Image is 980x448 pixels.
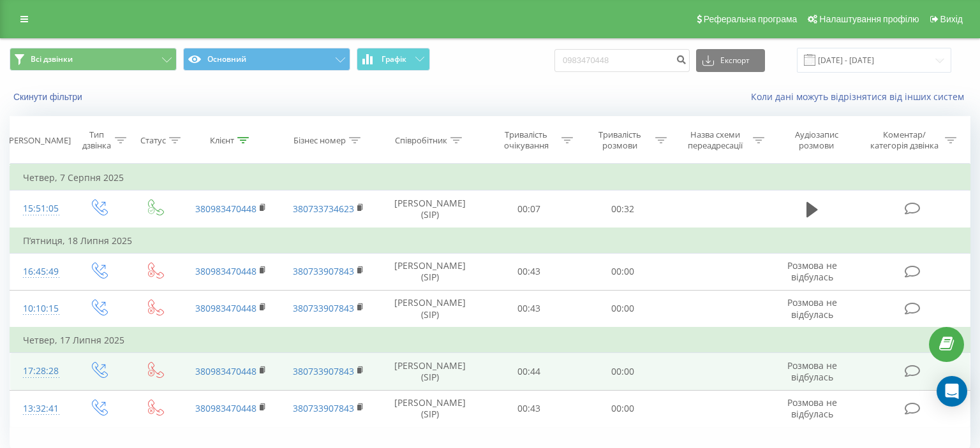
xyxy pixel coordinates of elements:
[195,365,256,377] a: 380983470448
[779,129,854,151] div: Аудіозапис розмови
[293,365,354,377] a: 380733907843
[195,265,256,277] a: 380983470448
[819,14,919,24] span: Налаштування профілю
[293,203,354,215] a: 380733734623
[195,402,256,414] a: 380983470448
[377,253,482,290] td: [PERSON_NAME] (SIP)
[482,191,576,228] td: 00:07
[787,296,837,320] span: Розмова не відбулась
[293,302,354,314] a: 380733907843
[293,135,346,146] div: Бізнес номер
[382,55,406,64] span: Графік
[377,191,482,228] td: [PERSON_NAME] (SIP)
[867,129,942,151] div: Коментар/категорія дзвінка
[10,165,970,191] td: Четвер, 7 Серпня 2025
[23,296,57,321] div: 10:10:15
[576,191,670,228] td: 00:32
[10,48,177,71] button: Всі дзвінки
[195,203,256,215] a: 380983470448
[494,129,558,151] div: Тривалість очікування
[576,390,670,427] td: 00:00
[704,14,798,24] span: Реферальна програма
[183,48,350,71] button: Основний
[10,328,970,353] td: Четвер, 17 Липня 2025
[482,353,576,390] td: 00:44
[576,290,670,328] td: 00:00
[937,376,967,407] div: Open Intercom Messenger
[482,290,576,328] td: 00:43
[10,91,89,103] button: Скинути фільтри
[140,135,166,146] div: Статус
[681,129,750,151] div: Назва схеми переадресації
[787,359,837,383] span: Розмова не відбулась
[10,228,970,254] td: П’ятниця, 18 Липня 2025
[293,265,354,277] a: 380733907843
[357,48,430,71] button: Графік
[787,396,837,420] span: Розмова не відбулась
[940,14,963,24] span: Вихід
[576,253,670,290] td: 00:00
[377,290,482,328] td: [PERSON_NAME] (SIP)
[293,402,354,414] a: 380733907843
[23,196,57,221] div: 15:51:05
[81,129,112,151] div: Тип дзвінка
[377,390,482,427] td: [PERSON_NAME] (SIP)
[482,390,576,427] td: 00:43
[23,359,57,384] div: 17:28:28
[23,259,57,284] div: 16:45:49
[696,49,765,72] button: Експорт
[395,135,447,146] div: Співробітник
[554,49,690,72] input: Пошук за номером
[787,259,837,283] span: Розмова не відбулась
[6,135,71,146] div: [PERSON_NAME]
[195,302,256,314] a: 380983470448
[482,253,576,290] td: 00:43
[377,353,482,390] td: [PERSON_NAME] (SIP)
[751,90,970,103] a: Коли дані можуть відрізнятися вiд інших систем
[588,129,652,151] div: Тривалість розмови
[210,135,234,146] div: Клієнт
[31,54,73,64] span: Всі дзвінки
[23,396,57,421] div: 13:32:41
[576,353,670,390] td: 00:00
